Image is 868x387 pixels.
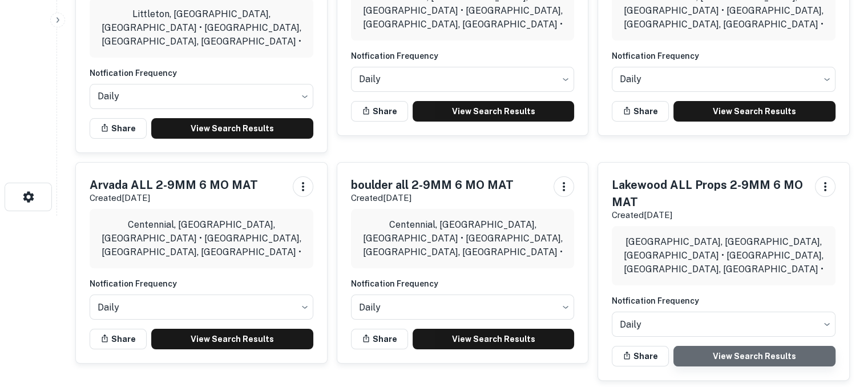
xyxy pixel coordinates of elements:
div: Without label [90,80,313,112]
iframe: Chat Widget [811,296,868,350]
h6: Notfication Frequency [90,277,313,290]
div: Without label [612,308,835,340]
a: View Search Results [413,329,575,349]
a: View Search Results [413,101,575,122]
button: Share [612,346,669,366]
button: Share [351,329,408,349]
div: Without label [612,63,835,95]
a: View Search Results [673,346,835,366]
div: Without label [351,291,575,323]
p: Centennial, [GEOGRAPHIC_DATA], [GEOGRAPHIC_DATA] • [GEOGRAPHIC_DATA], [GEOGRAPHIC_DATA], [GEOGRAP... [99,218,304,259]
p: Created [DATE] [351,191,514,205]
p: Littleton, [GEOGRAPHIC_DATA], [GEOGRAPHIC_DATA] • [GEOGRAPHIC_DATA], [GEOGRAPHIC_DATA], [GEOGRAPH... [99,7,304,49]
h5: Lakewood ALL Props 2-9MM 6 MO MAT [612,176,806,211]
p: Created [DATE] [612,208,806,222]
a: View Search Results [673,101,835,122]
p: [GEOGRAPHIC_DATA], [GEOGRAPHIC_DATA], [GEOGRAPHIC_DATA] • [GEOGRAPHIC_DATA], [GEOGRAPHIC_DATA], [... [621,235,826,276]
button: Share [90,118,147,139]
div: Without label [90,291,313,323]
p: Centennial, [GEOGRAPHIC_DATA], [GEOGRAPHIC_DATA] • [GEOGRAPHIC_DATA], [GEOGRAPHIC_DATA], [GEOGRAP... [360,218,566,259]
h6: Notfication Frequency [351,50,575,62]
h6: Notfication Frequency [612,50,835,62]
p: Created [DATE] [90,191,258,205]
h5: Arvada ALL 2-9MM 6 MO MAT [90,176,258,193]
h6: Notfication Frequency [351,277,575,290]
h6: Notfication Frequency [90,67,313,79]
button: Share [612,101,669,122]
h6: Notfication Frequency [612,295,835,307]
h5: boulder all 2-9MM 6 MO MAT [351,176,514,193]
div: Without label [351,63,575,95]
a: View Search Results [151,329,313,349]
button: Share [90,329,147,349]
a: View Search Results [151,118,313,139]
button: Share [351,101,408,122]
